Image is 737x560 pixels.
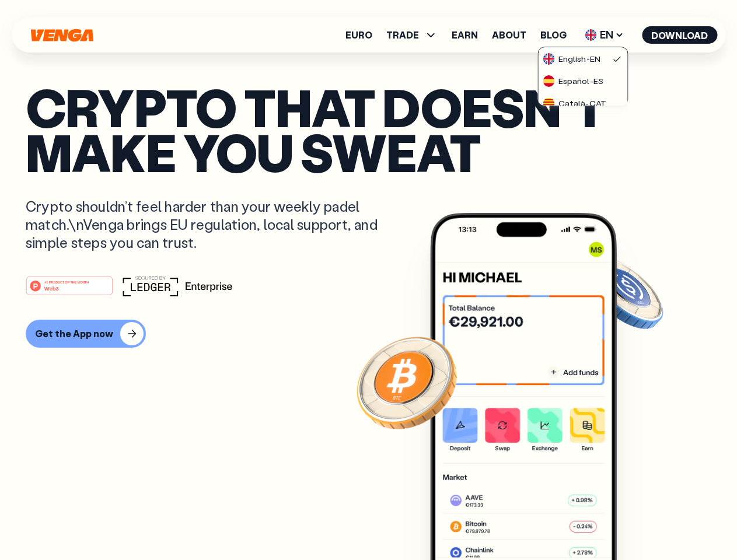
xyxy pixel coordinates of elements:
div: Català - CAT [543,97,606,109]
a: flag-catCatalà-CAT [539,92,627,114]
a: Get the App now [26,320,711,348]
a: flag-esEspañol-ES [539,69,627,92]
img: flag-uk [585,29,596,41]
span: TRADE [386,30,419,40]
span: TRADE [386,28,438,42]
img: flag-es [543,75,555,87]
div: English - EN [543,53,600,65]
tspan: #1 PRODUCT OF THE MONTH [44,280,89,283]
a: About [492,30,526,40]
span: EN [581,26,628,44]
button: Download [642,26,717,44]
img: USDC coin [582,251,666,335]
img: flag-uk [543,53,555,65]
tspan: Web3 [44,285,59,291]
div: Get the App now [35,328,113,339]
p: Crypto shouldn’t feel harder than your weekly padel match.\nVenga brings EU regulation, local sup... [26,197,394,252]
img: flag-cat [543,97,555,109]
div: Español - ES [543,75,603,87]
a: Euro [345,30,372,40]
a: Blog [540,30,567,40]
a: Earn [452,30,478,40]
svg: Home [29,29,95,42]
p: Crypto that doesn’t make you sweat [26,85,711,174]
a: #1 PRODUCT OF THE MONTHWeb3 [26,283,113,298]
a: flag-ukEnglish-EN [539,47,627,69]
button: Get the App now [26,320,146,348]
img: Bitcoin [354,330,459,435]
